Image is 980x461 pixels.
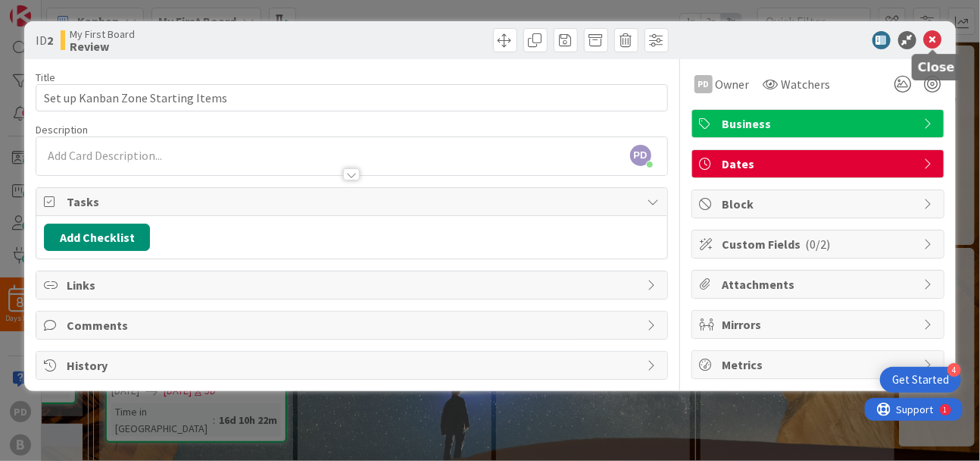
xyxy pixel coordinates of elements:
span: Block [723,195,916,213]
span: My First Board [70,28,135,40]
span: Attachments [723,275,916,293]
div: Get Started [892,372,949,387]
span: Watchers [782,75,831,93]
span: ID [36,31,53,49]
span: Dates [723,155,916,173]
label: Title [36,71,55,84]
div: Open Get Started checklist, remaining modules: 4 [880,367,961,393]
b: 2 [47,33,53,48]
span: Metrics [723,356,916,374]
b: Review [70,40,135,52]
button: Add Checklist [44,224,150,251]
span: Description [36,123,88,136]
div: 4 [947,363,961,377]
span: History [67,356,639,375]
span: Business [723,114,916,133]
input: type card name here... [36,84,667,111]
span: ( 0/2 ) [806,237,831,252]
span: Custom Fields [723,235,916,253]
span: Comments [67,316,639,334]
span: Mirrors [723,315,916,334]
div: 1 [79,6,83,18]
h5: Close [918,60,955,74]
span: Owner [716,75,750,93]
span: PD [630,145,651,166]
span: Support [32,2,69,20]
span: Links [67,276,639,294]
div: PD [694,75,713,93]
span: Tasks [67,193,639,211]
